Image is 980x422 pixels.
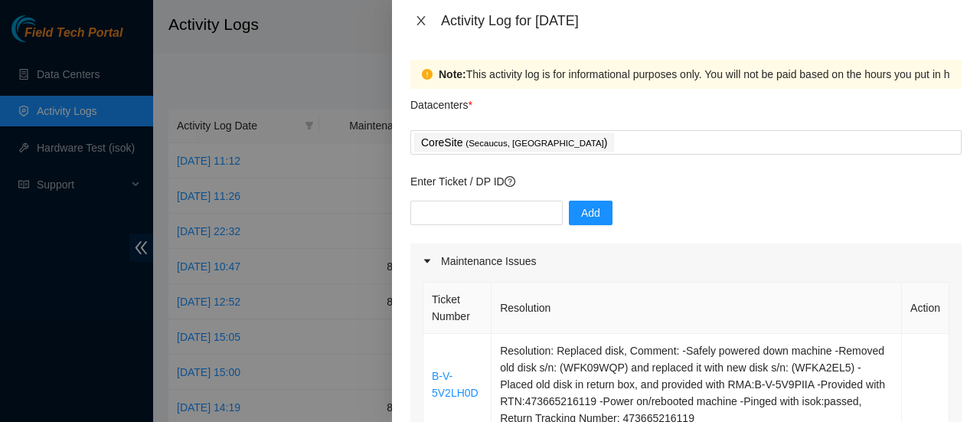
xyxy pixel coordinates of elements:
[422,69,433,80] span: exclamation-circle
[492,283,902,334] th: Resolution
[432,370,479,399] a: B-V-5V2LH0D
[581,204,600,221] span: Add
[439,66,466,83] strong: Note:
[410,14,432,28] button: Close
[569,201,612,225] button: Add
[410,89,472,113] p: Datacenters
[410,244,962,279] div: Maintenance Issues
[423,283,492,334] th: Ticket Number
[421,134,607,152] p: CoreSite )
[505,176,515,187] span: question-circle
[441,12,962,29] div: Activity Log for [DATE]
[902,283,949,334] th: Action
[415,15,427,27] span: close
[410,173,962,190] p: Enter Ticket / DP ID
[423,257,432,266] span: caret-right
[465,139,603,148] span: ( Secaucus, [GEOGRAPHIC_DATA]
